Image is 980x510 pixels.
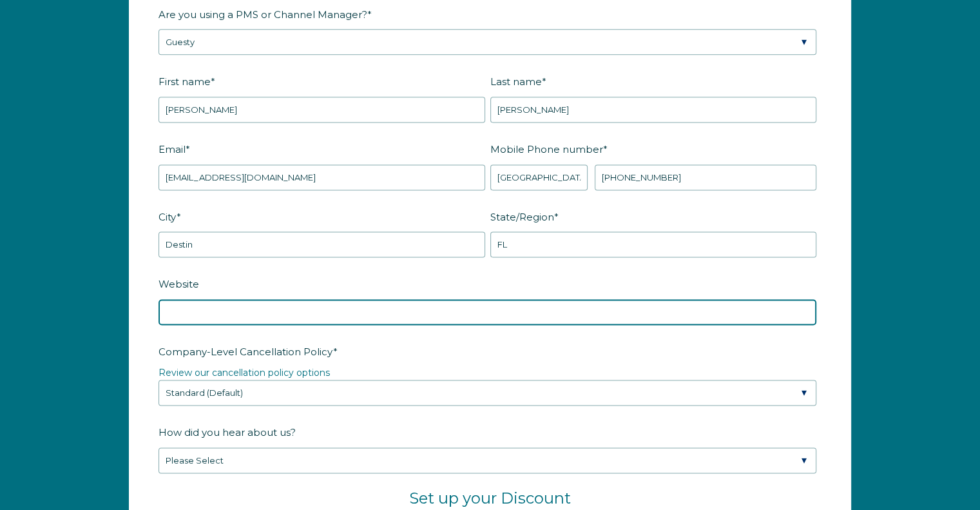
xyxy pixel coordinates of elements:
span: First name [159,72,211,92]
span: City [159,207,177,227]
span: Last name [490,72,542,92]
span: Are you using a PMS or Channel Manager? [159,5,367,25]
span: State/Region [490,207,554,227]
span: Set up your Discount [409,489,571,507]
span: Website [159,274,199,294]
span: Email [159,139,186,159]
a: Review our cancellation policy options [159,367,330,378]
span: Company-Level Cancellation Policy [159,342,333,362]
span: How did you hear about us? [159,422,296,442]
span: Mobile Phone number [490,139,603,159]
